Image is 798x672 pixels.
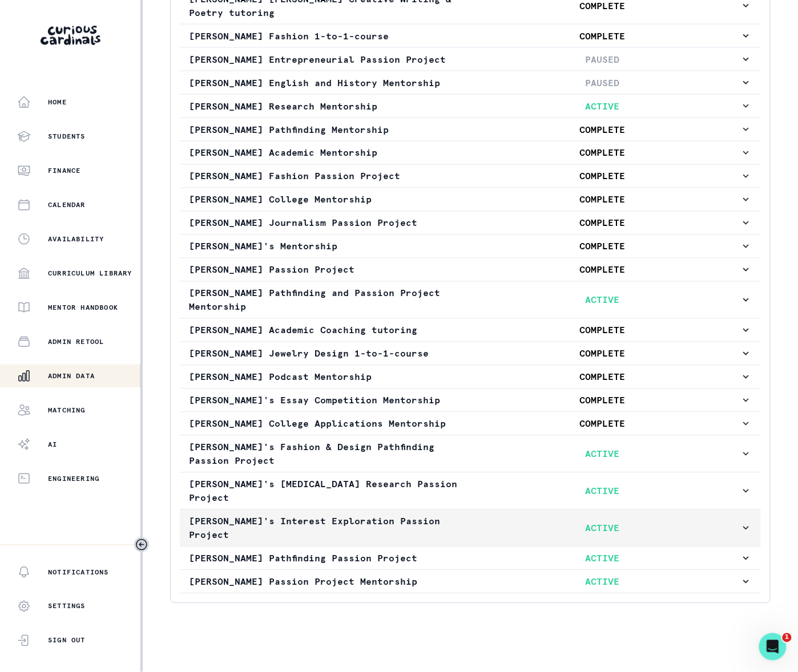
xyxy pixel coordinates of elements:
p: [PERSON_NAME] College Mentorship [189,193,465,207]
p: [PERSON_NAME] Entrepreneurial Passion Project [189,52,465,66]
p: COMPLETE [465,123,740,136]
button: [PERSON_NAME]'s Fashion & Design Pathfinding Passion ProjectACTIVE [180,436,761,472]
p: [PERSON_NAME] Research Mentorship [189,99,465,113]
p: [PERSON_NAME]'s [MEDICAL_DATA] Research Passion Project [189,477,465,505]
p: ACTIVE [465,552,740,565]
p: COMPLETE [465,323,740,337]
p: AI [48,440,57,449]
button: [PERSON_NAME] Passion ProjectCOMPLETE [180,258,761,281]
button: [PERSON_NAME]'s MentorshipCOMPLETE [180,235,761,258]
p: Matching [48,406,86,415]
button: [PERSON_NAME]'s Interest Exploration Passion ProjectACTIVE [180,510,761,546]
p: ACTIVE [465,293,740,307]
p: COMPLETE [465,193,740,207]
p: [PERSON_NAME] Podcast Mentorship [189,370,465,384]
button: [PERSON_NAME] Journalism Passion ProjectCOMPLETE [180,212,761,234]
p: [PERSON_NAME] Pathfinding Passion Project [189,552,465,565]
button: [PERSON_NAME] Entrepreneurial Passion ProjectPAUSED [180,48,761,71]
p: [PERSON_NAME] College Applications Mentorship [189,417,465,431]
button: [PERSON_NAME] Academic Coaching tutoringCOMPLETE [180,319,761,342]
p: COMPLETE [465,240,740,253]
p: [PERSON_NAME] Pathfinding Mentorship [189,123,465,136]
button: [PERSON_NAME] English and History MentorshipPAUSED [180,71,761,94]
p: COMPLETE [465,169,740,183]
button: Toggle sidebar [134,537,149,552]
p: [PERSON_NAME] Fashion Passion Project [189,169,465,183]
p: Calendar [48,200,86,209]
p: ACTIVE [465,521,740,535]
p: ACTIVE [465,99,740,113]
button: [PERSON_NAME]'s Essay Competition MentorshipCOMPLETE [180,389,761,412]
p: [PERSON_NAME] Fashion 1-to-1-course [189,29,465,43]
p: Curriculum Library [48,269,132,278]
p: PAUSED [465,76,740,90]
button: [PERSON_NAME] College Applications MentorshipCOMPLETE [180,412,761,435]
p: COMPLETE [465,29,740,43]
p: COMPLETE [465,216,740,230]
p: [PERSON_NAME]'s Essay Competition Mentorship [189,394,465,407]
button: [PERSON_NAME] Pathfinding Passion ProjectACTIVE [180,547,761,570]
p: COMPLETE [465,146,740,160]
p: [PERSON_NAME] Academic Coaching tutoring [189,323,465,337]
button: [PERSON_NAME] Podcast MentorshipCOMPLETE [180,366,761,388]
button: [PERSON_NAME]'s [MEDICAL_DATA] Research Passion ProjectACTIVE [180,473,761,509]
p: [PERSON_NAME] Jewelry Design 1-to-1-course [189,347,465,361]
p: [PERSON_NAME]'s Interest Exploration Passion Project [189,515,465,542]
button: [PERSON_NAME] College MentorshipCOMPLETE [180,188,761,211]
p: Admin Data [48,371,95,380]
p: [PERSON_NAME] Journalism Passion Project [189,216,465,230]
p: [PERSON_NAME] Pathfinding and Passion Project Mentorship [189,286,465,314]
button: [PERSON_NAME] Research MentorshipACTIVE [180,95,761,118]
p: [PERSON_NAME] Academic Mentorship [189,146,465,160]
p: ACTIVE [465,447,740,461]
p: Sign Out [48,636,86,645]
button: [PERSON_NAME] Fashion 1-to-1-courseCOMPLETE [180,25,761,47]
button: [PERSON_NAME] Fashion Passion ProjectCOMPLETE [180,165,761,188]
p: COMPLETE [465,394,740,407]
img: Curious Cardinals Logo [41,26,100,45]
button: [PERSON_NAME] Academic MentorshipCOMPLETE [180,141,761,164]
p: ACTIVE [465,484,740,498]
button: [PERSON_NAME] Pathfinding and Passion Project MentorshipACTIVE [180,282,761,318]
p: COMPLETE [465,417,740,431]
p: PAUSED [465,52,740,66]
p: COMPLETE [465,263,740,277]
p: [PERSON_NAME] Passion Project Mentorship [189,575,465,589]
p: COMPLETE [465,370,740,384]
p: ACTIVE [465,575,740,589]
p: [PERSON_NAME] Passion Project [189,263,465,277]
span: 1 [783,633,792,642]
p: Notifications [48,568,109,577]
p: Mentor Handbook [48,303,118,312]
button: [PERSON_NAME] Passion Project MentorshipACTIVE [180,570,761,593]
p: Finance [48,166,80,175]
button: [PERSON_NAME] Jewelry Design 1-to-1-courseCOMPLETE [180,342,761,365]
p: Settings [48,602,86,611]
iframe: Intercom live chat [759,633,787,661]
p: [PERSON_NAME]'s Mentorship [189,240,465,253]
p: Students [48,132,86,141]
button: [PERSON_NAME] Pathfinding MentorshipCOMPLETE [180,118,761,141]
p: Engineering [48,474,99,483]
p: [PERSON_NAME]'s Fashion & Design Pathfinding Passion Project [189,440,465,468]
p: [PERSON_NAME] English and History Mentorship [189,76,465,90]
p: Admin Retool [48,337,104,346]
p: Availability [48,234,104,244]
p: Home [48,98,67,107]
p: COMPLETE [465,347,740,361]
